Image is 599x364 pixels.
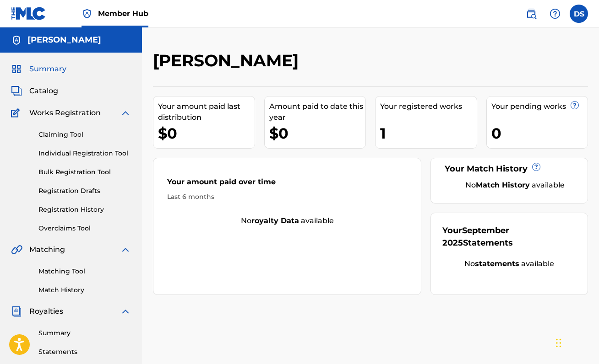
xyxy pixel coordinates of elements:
[380,101,477,112] div: Your registered works
[158,101,255,123] div: Your amount paid last distribution
[167,177,407,192] div: Your amount paid over time
[82,8,93,19] img: Top Rightsholder
[38,167,131,177] a: Bulk Registration Tool
[526,8,537,19] img: search
[553,320,599,364] iframe: Chat Widget
[442,225,509,248] span: September 2025
[29,306,63,317] span: Royalties
[11,86,22,96] img: Catalog
[11,64,66,75] a: SummarySummary
[29,86,58,96] span: Catalog
[38,224,131,233] a: Overclaims Tool
[153,215,421,226] div: No available
[38,328,131,338] a: Summary
[491,123,588,144] div: 0
[120,107,131,118] img: expand
[38,149,131,158] a: Individual Registration Tool
[158,123,255,144] div: $0
[167,192,407,202] div: Last 6 months
[29,64,66,75] span: Summary
[491,101,588,112] div: Your pending works
[98,8,148,19] span: Member Hub
[380,123,477,144] div: 1
[38,205,131,214] a: Registration History
[550,8,561,19] img: help
[570,5,588,23] div: User Menu
[475,259,519,268] strong: statements
[476,181,530,189] strong: Match History
[269,101,366,123] div: Amount paid to date this year
[120,244,131,255] img: expand
[38,347,131,357] a: Statements
[556,329,561,357] div: Drag
[11,107,23,118] img: Works Registration
[442,163,576,175] div: Your Match History
[11,306,22,317] img: Royalties
[442,225,576,249] div: Your Statements
[38,285,131,295] a: Match History
[153,50,303,71] h2: [PERSON_NAME]
[251,216,299,225] strong: royalty data
[11,86,58,96] a: CatalogCatalog
[11,244,22,255] img: Matching
[29,244,65,255] span: Matching
[11,35,22,46] img: Accounts
[120,306,131,317] img: expand
[522,5,540,23] a: Public Search
[571,102,578,109] span: ?
[38,186,131,196] a: Registration Drafts
[38,130,131,139] a: Claiming Tool
[454,180,576,191] div: No available
[11,64,22,75] img: Summary
[29,107,101,118] span: Works Registration
[442,258,576,269] div: No available
[533,163,540,171] span: ?
[27,35,101,45] h5: Danny Singh
[11,7,46,20] img: MLC Logo
[38,267,131,276] a: Matching Tool
[269,123,366,144] div: $0
[546,5,564,23] div: Help
[573,232,599,305] iframe: Resource Center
